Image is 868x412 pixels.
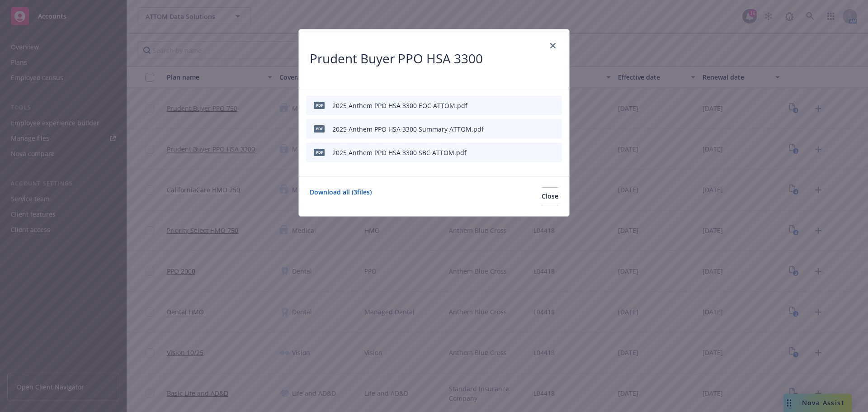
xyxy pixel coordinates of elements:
span: Close [542,192,558,200]
button: archive file [551,125,558,133]
div: 2025 Anthem PPO HSA 3300 SBC ATTOM.pdf [332,148,467,157]
button: archive file [551,101,558,110]
a: Download all ( 3 files) [310,187,372,205]
button: download file [521,148,528,157]
button: Close [542,187,558,205]
span: pdf [314,149,325,156]
span: pdf [314,102,325,109]
button: preview file [536,101,544,110]
div: 2025 Anthem PPO HSA 3300 Summary ATTOM.pdf [332,124,484,134]
div: 2025 Anthem PPO HSA 3300 EOC ATTOM.pdf [332,101,467,110]
button: preview file [536,148,544,157]
a: close [547,40,558,51]
button: archive file [551,148,558,157]
span: pdf [314,125,325,132]
button: download file [521,125,528,133]
button: download file [521,101,528,110]
button: preview file [536,125,544,133]
h1: Prudent Buyer PPO HSA 3300 [310,49,483,69]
